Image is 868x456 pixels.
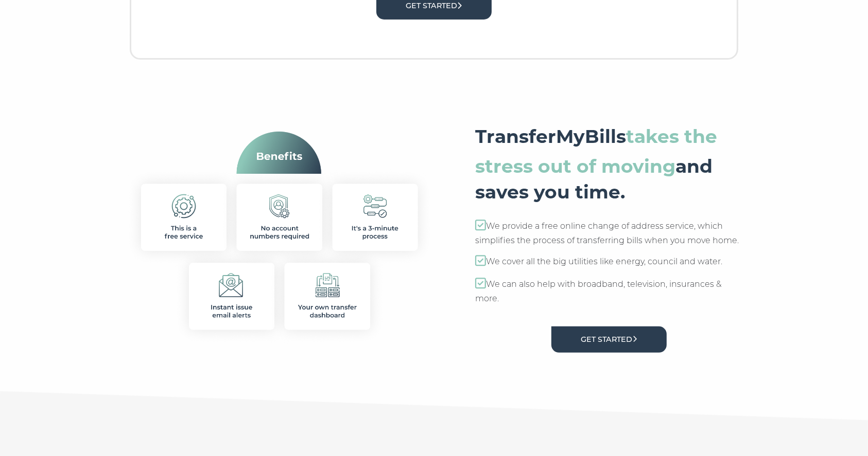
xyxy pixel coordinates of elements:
img: benefits.png [125,132,434,346]
p: We provide a free online change of address service, which simplifies the process of transferring ... [475,219,743,247]
p: We cover all the big utilities like energy, council and water. [475,254,743,269]
strong: takes the stress out of moving [475,125,717,177]
a: Get Started [551,326,667,353]
p: We can also help with broadband, television, insurances & more. [475,277,743,305]
h3: TransferMyBills and saves you time. [475,121,743,204]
